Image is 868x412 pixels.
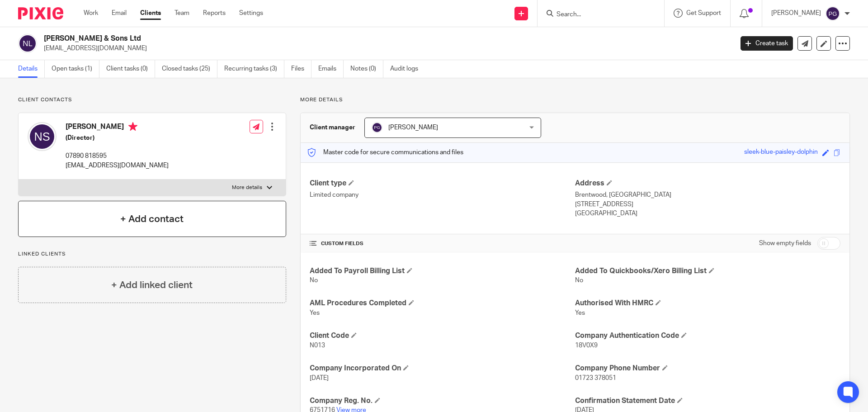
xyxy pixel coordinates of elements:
[224,60,284,78] a: Recurring tasks (3)
[28,122,57,151] img: svg%3E
[575,266,840,276] h4: Added To Quickbooks/Xero Billing List
[310,375,329,381] span: [DATE]
[84,9,98,18] a: Work
[744,147,818,158] div: sleek-blue-paisley-dolphin
[291,60,311,78] a: Files
[759,239,811,248] label: Show empty fields
[556,11,637,19] input: Search
[140,9,161,18] a: Clients
[310,342,325,349] span: N013
[575,179,840,188] h4: Address
[307,148,463,157] p: Master code for secure communications and files
[239,9,263,18] a: Settings
[310,179,575,188] h4: Client type
[310,277,318,284] span: No
[162,60,217,78] a: Closed tasks (25)
[112,9,127,18] a: Email
[232,184,262,191] p: More details
[128,122,137,131] i: Primary
[310,396,575,406] h4: Company Reg. No.
[771,9,821,18] p: [PERSON_NAME]
[575,342,598,349] span: 18V0X9
[66,133,169,142] h5: (Director)
[66,161,169,170] p: [EMAIL_ADDRESS][DOMAIN_NAME]
[18,251,286,258] p: Linked clients
[111,278,193,292] h4: + Add linked client
[575,375,616,381] span: 01723 378051
[18,7,63,19] img: Pixie
[318,60,344,78] a: Emails
[66,122,169,133] h4: [PERSON_NAME]
[310,190,575,199] p: Limited company
[18,60,45,78] a: Details
[575,200,840,209] p: [STREET_ADDRESS]
[300,96,850,104] p: More details
[175,9,189,18] a: Team
[310,331,575,341] h4: Client Code
[372,122,382,133] img: svg%3E
[106,60,155,78] a: Client tasks (0)
[575,310,585,316] span: Yes
[310,240,575,247] h4: CUSTOM FIELDS
[390,60,425,78] a: Audit logs
[44,34,590,43] h2: [PERSON_NAME] & Sons Ltd
[388,124,438,131] span: [PERSON_NAME]
[310,123,355,132] h3: Client manager
[52,60,99,78] a: Open tasks (1)
[310,364,575,373] h4: Company Incorporated On
[44,44,727,53] p: [EMAIL_ADDRESS][DOMAIN_NAME]
[575,190,840,199] p: Brentwood, [GEOGRAPHIC_DATA]
[310,310,320,316] span: Yes
[120,212,184,226] h4: + Add contact
[575,298,840,308] h4: Authorised With HMRC
[575,209,840,218] p: [GEOGRAPHIC_DATA]
[203,9,226,18] a: Reports
[575,331,840,341] h4: Company Authentication Code
[741,36,793,51] a: Create task
[575,396,840,406] h4: Confirmation Statement Date
[686,10,721,16] span: Get Support
[575,364,840,373] h4: Company Phone Number
[310,298,575,308] h4: AML Procedures Completed
[18,96,286,104] p: Client contacts
[350,60,383,78] a: Notes (0)
[18,34,37,53] img: svg%3E
[575,277,583,284] span: No
[66,152,169,161] p: 07890 818595
[310,266,575,276] h4: Added To Payroll Billing List
[826,6,840,21] img: svg%3E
